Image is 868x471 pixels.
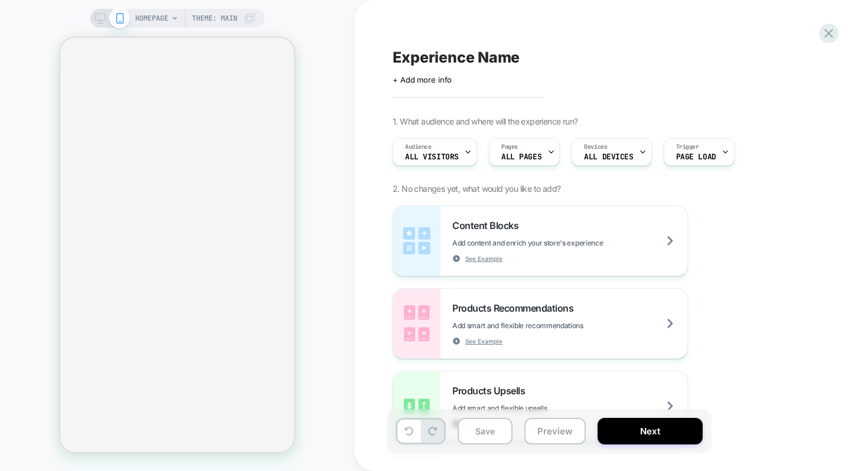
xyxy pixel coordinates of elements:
span: See Example [465,337,502,345]
span: Trigger [676,143,699,151]
span: Products Upsells [452,385,531,397]
span: Add smart and flexible upsells [452,404,606,413]
span: 2. No changes yet, what would you like to add? [393,184,560,194]
span: + Add more info [393,75,452,84]
button: Save [458,418,513,444]
span: Pages [501,143,518,151]
span: Content Blocks [452,220,524,231]
span: Audience [405,143,432,151]
span: See Example [465,254,502,263]
span: 1. What audience and where will the experience run? [393,116,577,126]
span: HOMEPAGE [135,9,168,28]
span: Devices [584,143,607,151]
button: Preview [524,418,586,444]
span: ALL DEVICES [584,153,633,161]
button: Next [598,418,703,444]
span: All Visitors [405,153,459,161]
span: Experience Name [393,48,520,66]
span: Add smart and flexible recommendations [452,321,642,330]
span: Theme: MAIN [192,9,237,28]
span: Products Recommendations [452,302,579,314]
span: ALL PAGES [501,153,541,161]
span: Add content and enrich your store's experience [452,238,662,247]
span: Page Load [676,153,716,161]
